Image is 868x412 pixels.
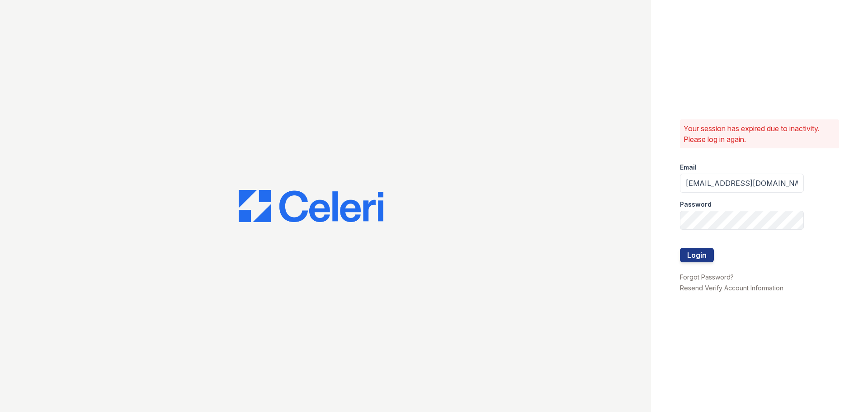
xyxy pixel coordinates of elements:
[239,190,383,223] img: CE_Logo_Blue-a8612792a0a2168367f1c8372b55b34899dd931a85d93a1a3d3e32e68fde9ad4.png
[680,273,734,281] a: Forgot Password?
[680,200,712,209] label: Password
[680,284,783,292] a: Resend Verify Account Information
[684,123,835,145] p: Your session has expired due to inactivity. Please log in again.
[680,248,714,262] button: Login
[680,163,697,172] label: Email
